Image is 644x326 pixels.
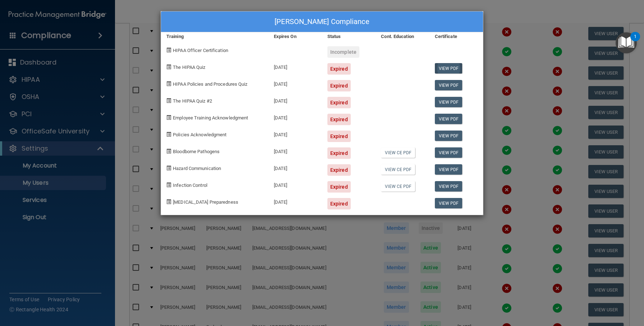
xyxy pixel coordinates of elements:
div: Expired [327,131,351,142]
div: Expired [327,80,351,91]
span: Policies Acknowledgment [173,132,226,137]
button: Open Resource Center, 1 new notification [616,32,637,53]
div: Status [322,32,376,41]
div: [DATE] [268,193,322,209]
div: [DATE] [268,91,322,108]
div: 1 [634,37,636,46]
span: Bloodborne Pathogens [173,149,220,154]
span: Infection Control [173,183,207,188]
a: View CE PDF [381,181,415,192]
div: Training [161,32,268,41]
div: [DATE] [268,125,322,142]
span: The HIPAA Quiz #2 [173,98,212,104]
div: Cont. Education [376,32,429,41]
a: View PDF [435,181,463,192]
a: View PDF [435,80,463,90]
div: Incomplete [327,46,359,58]
div: [DATE] [268,75,322,91]
div: Expired [327,63,351,75]
span: Employee Training Acknowledgment [173,115,248,121]
a: View PDF [435,164,463,175]
div: Certificate [429,32,483,41]
a: View PDF [435,147,463,158]
div: [DATE] [268,142,322,159]
div: [DATE] [268,159,322,176]
span: HIPAA Officer Certification [173,48,228,53]
div: Expired [327,114,351,125]
span: The HIPAA Quiz [173,65,205,70]
div: Expired [327,97,351,108]
span: Hazard Communication [173,166,221,171]
a: View PDF [435,131,463,141]
div: Expired [327,181,351,193]
a: View PDF [435,114,463,124]
a: View CE PDF [381,147,415,158]
a: View PDF [435,63,463,74]
div: [DATE] [268,176,322,193]
a: View PDF [435,97,463,107]
div: Expires On [268,32,322,41]
div: Expired [327,164,351,176]
div: [PERSON_NAME] Compliance [161,11,483,32]
div: Expired [327,147,351,159]
span: [MEDICAL_DATA] Preparedness [173,199,238,205]
div: Expired [327,198,351,209]
a: View CE PDF [381,164,415,175]
a: View PDF [435,198,463,208]
div: [DATE] [268,58,322,75]
span: HIPAA Policies and Procedures Quiz [173,81,247,87]
div: [DATE] [268,108,322,125]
